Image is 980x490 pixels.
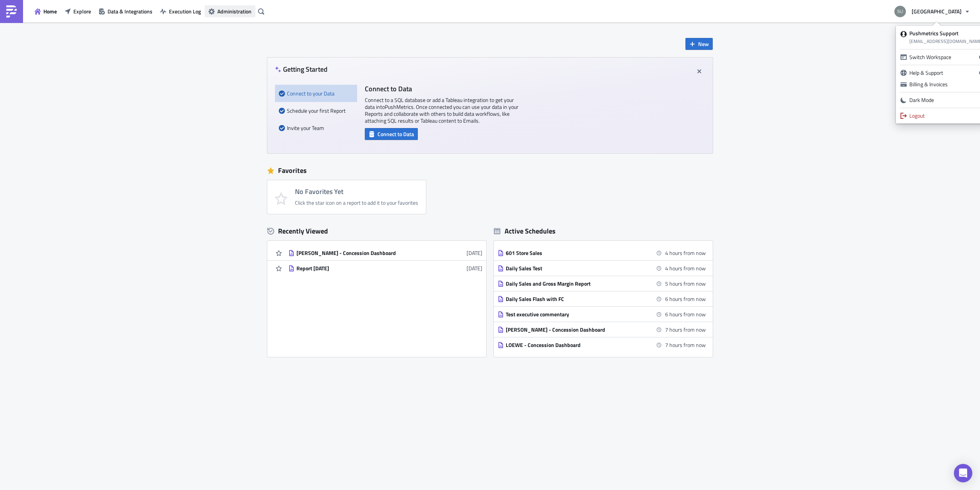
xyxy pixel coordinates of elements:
button: Home [31,5,61,17]
a: Daily Sales and Gross Margin Report5 hours from now [498,276,706,291]
div: LOEWE - Concession Dashboard [506,342,640,349]
div: Active Schedules [494,227,556,235]
time: 2025-09-09 14:30 [665,280,706,288]
a: Daily Sales Flash with FC6 hours from now [498,291,706,306]
a: LOEWE - Concession Dashboard7 hours from now [498,337,706,352]
div: Connect to your Data [279,85,353,102]
div: Recently Viewed [267,225,486,237]
span: [GEOGRAPHIC_DATA] [912,7,962,15]
div: Favorites [267,165,713,176]
div: [PERSON_NAME] - Concession Dashboard [506,326,640,333]
div: Switch Workspace [909,53,974,61]
h4: No Favorites Yet [295,188,418,196]
span: Execution Log [169,7,201,15]
div: [PERSON_NAME] - Concession Dashboard [296,250,431,257]
span: New [698,40,709,48]
time: 2025-09-09 14:00 [665,249,706,257]
div: Open Intercom Messenger [954,464,972,482]
a: [PERSON_NAME] - Concession Dashboard[DATE] [288,245,482,260]
img: Avatar [894,5,907,18]
div: Schedule your first Report [279,102,353,119]
div: Click the star icon on a report to add it to your favorites [295,199,418,206]
time: 2025-09-09 16:30 [665,341,706,349]
a: [PERSON_NAME] - Concession Dashboard7 hours from now [498,322,706,337]
time: 2025-09-09 16:30 [665,326,706,334]
div: Daily Sales Flash with FC [506,296,640,303]
a: Daily Sales Test4 hours from now [498,261,706,276]
h4: Getting Started [275,65,328,73]
button: Execution Log [156,5,205,17]
a: Report [DATE][DATE] [288,261,482,276]
time: 2025-08-26T17:56:04Z [467,249,482,257]
a: 601 Store Sales4 hours from now [498,245,706,260]
span: Administration [217,7,252,15]
div: Test executive commentary [506,311,640,318]
span: Connect to Data [377,130,414,138]
h4: Connect to Data [365,85,518,93]
img: PushMetrics [5,5,18,18]
strong: Pushmetrics Support [909,29,958,37]
button: Administration [205,5,255,17]
time: 2025-09-09 16:00 [665,310,706,318]
button: Data & Integrations [95,5,156,17]
div: 601 Store Sales [506,250,640,257]
div: Report [DATE] [296,265,431,272]
div: Invite your Team [279,119,353,136]
p: Connect to a SQL database or add a Tableau integration to get your data into PushMetrics . Once c... [365,97,518,124]
time: 2025-08-25T13:16:27Z [467,264,482,272]
div: Daily Sales and Gross Margin Report [506,280,640,287]
span: Explore [73,7,91,15]
time: 2025-09-09 14:00 [665,264,706,272]
a: Connect to Data [365,129,418,137]
div: Daily Sales Test [506,265,640,272]
button: Explore [61,5,95,17]
span: Data & Integrations [108,7,152,15]
button: New [685,38,713,50]
button: [GEOGRAPHIC_DATA] [890,3,974,20]
span: Home [43,7,57,15]
button: Connect to Data [365,128,418,140]
a: Test executive commentary6 hours from now [498,307,706,322]
time: 2025-09-09 15:15 [665,295,706,303]
div: Help & Support [909,69,974,77]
